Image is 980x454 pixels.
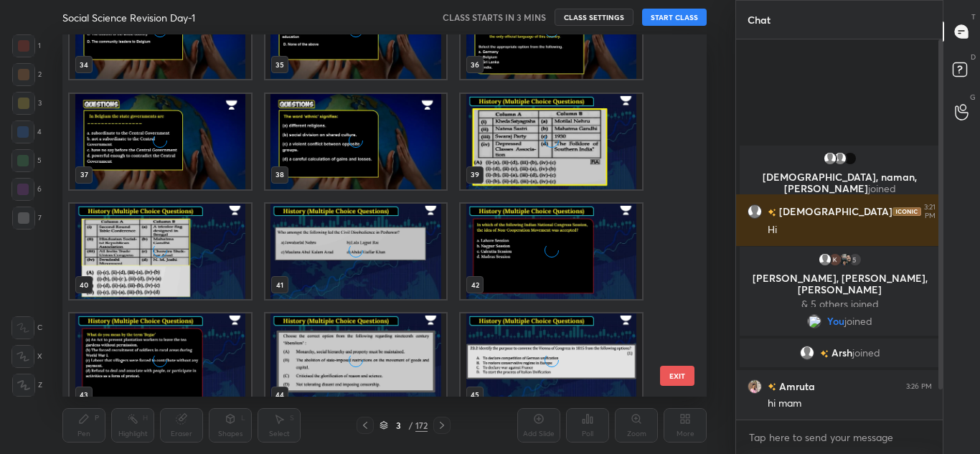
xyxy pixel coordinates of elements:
[12,92,42,115] div: 3
[768,383,776,391] img: no-rating-badge.077c3623.svg
[807,314,821,328] img: 3
[970,92,976,103] p: G
[819,350,828,358] img: no-rating-badge.077c3623.svg
[799,346,814,360] img: default.png
[768,223,932,237] div: Hi
[817,252,831,267] img: default.png
[867,181,895,195] span: joined
[391,421,405,430] div: 3
[971,11,976,22] p: T
[62,11,195,24] h4: Social Science Revision Day-1
[768,397,932,411] div: hi mam
[892,207,921,216] img: iconic-dark.1390631f.png
[971,52,976,62] p: D
[443,11,546,24] h5: CLASS STARTS IN 3 MINS
[660,366,694,386] button: EXIT
[822,151,837,166] img: default.png
[827,252,842,267] img: 3
[11,120,42,143] div: 4
[11,178,42,201] div: 6
[748,171,931,194] p: [DEMOGRAPHIC_DATA], naman, [PERSON_NAME]
[12,63,42,86] div: 2
[408,421,413,430] div: /
[748,298,931,310] p: & 5 others joined
[831,347,852,359] span: Arsh
[11,316,42,339] div: C
[768,209,776,217] img: no-rating-badge.077c3623.svg
[12,207,42,230] div: 7
[748,273,931,295] p: [PERSON_NAME], [PERSON_NAME], [PERSON_NAME]
[776,379,815,394] h6: Amruta
[748,204,762,219] img: default.png
[776,204,892,219] h6: [DEMOGRAPHIC_DATA]
[11,345,42,368] div: X
[736,143,943,420] div: grid
[844,316,872,327] span: joined
[12,374,42,397] div: Z
[842,151,857,166] img: 787cdeab7ada48ffaf8df71387a7861e.None
[852,347,880,359] span: joined
[11,149,42,172] div: 5
[555,9,633,26] button: CLASS SETTINGS
[906,382,932,391] div: 3:26 PM
[62,34,682,397] div: grid
[924,203,936,220] div: 3:21 PM
[736,1,782,39] p: Chat
[827,316,844,327] span: You
[837,252,852,267] img: 8b30d8e1c7ab459a8d98218498712a7e.jpg
[12,34,41,57] div: 1
[415,419,428,432] div: 172
[642,9,707,26] button: START CLASS
[748,379,762,394] img: b6f185db8faf4abf8f8e9a49aa88747f.jpg
[847,252,862,267] div: 5
[832,151,847,166] img: default.png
